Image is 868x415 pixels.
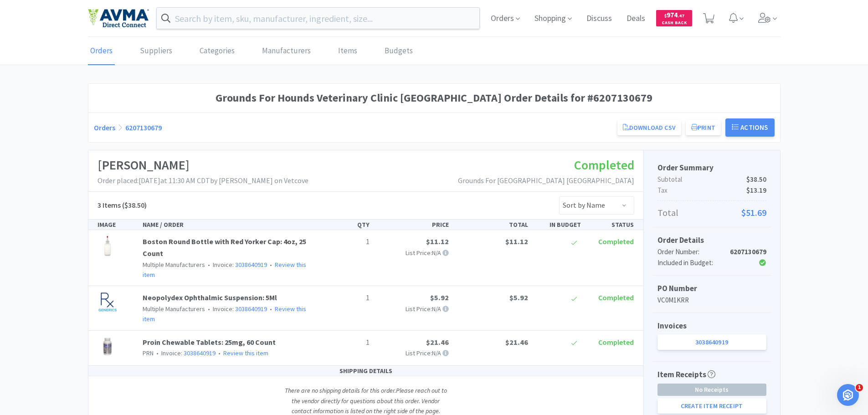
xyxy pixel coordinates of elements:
span: $21.46 [505,338,528,347]
div: IMAGE [94,220,139,230]
a: Categories [197,37,237,65]
p: Total [657,205,766,220]
div: Included in Budget: [657,257,730,268]
p: List Price: N/A [377,248,449,258]
div: NAME / ORDER [139,220,320,230]
span: Multiple Manufacturers [143,305,205,313]
a: Proin Chewable Tablets: 25mg, 60 Count [143,338,276,347]
span: . 47 [678,13,684,19]
a: Review this item [223,349,268,357]
span: $38.50 [746,174,766,185]
p: 1 [324,292,370,304]
span: Completed [598,293,634,302]
div: STATUS [585,220,637,230]
span: $ [664,13,667,19]
span: • [268,305,273,313]
img: e4e33dab9f054f5782a47901c742baa9_102.png [88,9,149,28]
span: • [268,261,273,269]
span: $13.19 [746,185,766,196]
span: Invoice: [154,349,216,357]
a: Boston Round Bottle with Red Yorker Cap: 4oz, 25 Count [143,237,306,258]
h5: Order Details [657,234,766,246]
span: $5.92 [509,293,528,302]
span: $51.69 [741,205,766,220]
span: No Receipts [658,384,766,395]
span: $11.12 [426,237,449,246]
img: a4b3ff4a88da418a90caaa31946269af_575225.jpeg [98,292,118,312]
div: TOTAL [452,220,532,230]
h5: ($38.50) [98,200,147,211]
span: • [206,261,211,269]
span: Multiple Manufacturers [143,261,205,269]
img: 5a7ac2aebe0e4152aeda82f5b3ba3fd1_405506.jpeg [98,236,118,256]
span: Completed [574,157,634,173]
h5: Item Receipts [657,369,715,381]
p: VC0M1KRR [657,295,766,306]
button: Print [686,120,721,135]
div: IN BUDGET [532,220,585,230]
a: Manufacturers [260,37,313,65]
div: SHIPPING DETAILS [88,366,643,376]
a: Budgets [382,37,415,65]
input: Search by item, sku, manufacturer, ingredient, size... [157,8,480,29]
p: Grounds For [GEOGRAPHIC_DATA] [GEOGRAPHIC_DATA] [458,175,634,187]
a: 6207130679 [125,123,162,132]
button: Actions [725,118,775,137]
span: Cash Back [662,20,687,26]
p: List Price: N/A [377,348,449,358]
span: Completed [598,237,634,246]
h5: Order Summary [657,162,766,174]
i: There are no shipping details for this order. Please reach out to the vendor directly for questio... [285,386,447,415]
h5: PO Number [657,282,766,295]
div: PRICE [373,220,452,230]
span: Completed [598,338,634,347]
span: • [155,349,160,357]
div: Order Number: [657,246,730,257]
p: 1 [324,337,370,348]
a: Review this item [143,261,306,279]
span: $21.46 [426,338,449,347]
span: Invoice: [205,261,267,269]
a: Items [336,37,360,65]
span: 974 [664,10,684,19]
h1: Grounds For Hounds Veterinary Clinic [GEOGRAPHIC_DATA] Order Details for #6207130679 [94,89,775,107]
strong: 6207130679 [730,247,766,256]
span: Invoice: [205,305,267,313]
a: 3038640919 [235,261,267,269]
a: 3038640919 [184,349,216,357]
a: Orders [94,123,115,132]
span: 3 Items [98,200,121,210]
span: • [206,305,211,313]
iframe: Intercom live chat [837,384,859,406]
img: f2809f7e575e4641938286e07ea47a46_82131.jpeg [98,337,118,357]
p: List Price: N/A [377,304,449,314]
a: Orders [88,37,115,65]
h5: Invoices [657,320,766,332]
a: Download CSV [617,120,681,135]
a: Deals [623,15,649,23]
a: Suppliers [138,37,175,65]
button: Create Item Receipt [657,398,766,414]
a: Discuss [583,15,616,23]
span: • [217,349,222,357]
a: 3038640919 [657,334,766,350]
div: QTY [320,220,373,230]
a: $974.47Cash Back [656,6,692,31]
p: Order placed: [DATE] at 11:30 AM CDT by [PERSON_NAME] on Vetcove [98,175,308,187]
a: Neopolydex Ophthalmic Suspension: 5Ml [143,293,277,302]
span: $11.12 [505,237,528,246]
span: $5.92 [430,293,449,302]
h1: [PERSON_NAME] [98,155,308,175]
p: Tax [657,185,766,196]
p: 1 [324,236,370,248]
a: 3038640919 [235,305,267,313]
span: PRN [143,349,154,357]
p: Subtotal [657,174,766,185]
span: 1 [856,384,863,391]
